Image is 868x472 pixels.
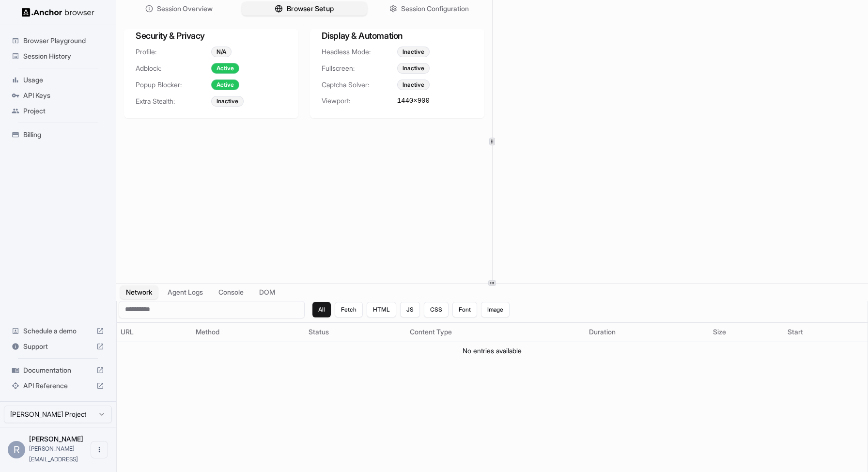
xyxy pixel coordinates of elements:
[253,285,281,299] button: DOM
[8,378,108,393] div: API Reference
[322,63,397,73] span: Fullscreen:
[213,285,249,299] button: Console
[23,326,93,336] span: Schedule a demo
[397,96,430,106] span: 1440 × 900
[211,96,244,107] div: Inactive
[136,29,287,43] h3: Security & Privacy
[23,381,93,391] span: API Reference
[23,91,104,100] span: API Keys
[211,63,239,74] div: Active
[196,327,301,337] div: Method
[8,72,108,88] div: Usage
[452,302,477,317] button: Font
[481,302,510,317] button: Image
[8,103,108,119] div: Project
[211,79,239,90] div: Active
[136,96,211,106] span: Extra Stealth:
[322,96,397,106] span: Viewport:
[136,80,211,90] span: Popup Blocker:
[397,63,430,74] div: Inactive
[8,441,25,458] div: R
[162,285,209,299] button: Agent Logs
[23,365,93,375] span: Documentation
[400,302,420,317] button: JS
[312,302,331,317] button: All
[211,47,232,57] div: N/A
[335,302,363,317] button: Fetch
[589,327,705,337] div: Duration
[322,47,397,57] span: Headless Mode:
[23,51,104,61] span: Session History
[121,327,188,337] div: URL
[29,435,83,443] span: Roy Shachar
[788,327,864,337] div: Start
[120,285,158,299] button: Network
[23,106,104,116] span: Project
[410,327,581,337] div: Content Type
[117,342,868,360] td: No entries available
[23,36,104,46] span: Browser Playground
[23,130,104,140] span: Billing
[397,79,430,90] div: Inactive
[157,4,213,14] span: Session Overview
[23,75,104,85] span: Usage
[367,302,396,317] button: HTML
[8,33,108,48] div: Browser Playground
[397,47,430,57] div: Inactive
[8,339,108,354] div: Support
[136,63,211,73] span: Adblock:
[287,4,334,14] span: Browser Setup
[8,88,108,103] div: API Keys
[424,302,449,317] button: CSS
[322,80,397,90] span: Captcha Solver:
[22,8,94,17] img: Anchor Logo
[8,127,108,142] div: Billing
[91,441,108,458] button: Open menu
[401,4,469,14] span: Session Configuration
[8,48,108,64] div: Session History
[713,327,780,337] div: Size
[29,445,78,463] span: roy@getlira.ai
[8,323,108,339] div: Schedule a demo
[136,47,211,57] span: Profile:
[322,29,473,43] h3: Display & Automation
[23,342,93,351] span: Support
[8,362,108,378] div: Documentation
[309,327,402,337] div: Status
